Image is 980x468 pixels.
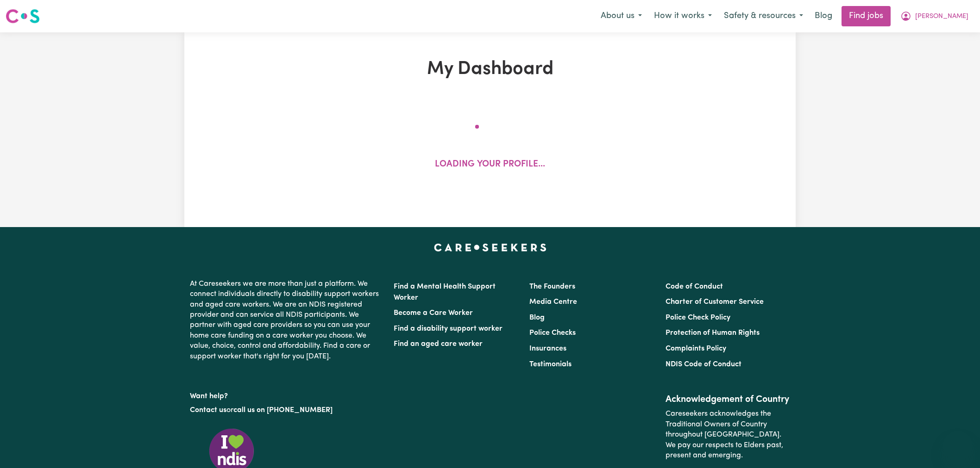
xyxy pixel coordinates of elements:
[666,283,723,290] a: Code of Conduct
[190,401,383,419] p: or
[915,12,968,22] span: [PERSON_NAME]
[666,394,790,405] h2: Acknowledgement of Country
[809,6,838,26] a: Blog
[894,6,974,26] button: My Account
[292,58,688,80] h1: My Dashboard
[529,329,576,337] a: Police Checks
[190,275,383,365] p: At Careseekers we are more than just a platform. We connect individuals directly to disability su...
[233,406,333,414] a: call us on [PHONE_NUMBER]
[529,283,575,290] a: The Founders
[394,325,503,333] a: Find a disability support worker
[190,406,226,414] a: Contact us
[666,314,730,321] a: Police Check Policy
[529,298,577,306] a: Media Centre
[394,340,483,348] a: Find an aged care worker
[435,158,545,172] p: Loading your profile...
[943,431,973,461] iframe: Button to launch messaging window
[666,298,764,306] a: Charter of Customer Service
[6,6,40,27] a: Careseekers logo
[718,6,809,26] button: Safety & resources
[595,6,648,26] button: About us
[394,283,496,302] a: Find a Mental Health Support Worker
[190,388,383,401] p: Want help?
[529,361,572,368] a: Testimonials
[666,345,726,352] a: Complaints Policy
[394,309,473,317] a: Become a Care Worker
[842,6,891,26] a: Find jobs
[6,8,40,25] img: Careseekers logo
[648,6,718,26] button: How it works
[666,361,741,368] a: NDIS Code of Conduct
[529,345,566,352] a: Insurances
[529,314,545,321] a: Blog
[434,244,547,251] a: Careseekers home page
[666,329,760,337] a: Protection of Human Rights
[666,405,790,464] p: Careseekers acknowledges the Traditional Owners of Country throughout [GEOGRAPHIC_DATA]. We pay o...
